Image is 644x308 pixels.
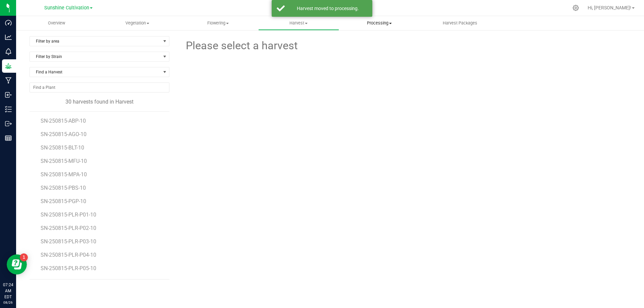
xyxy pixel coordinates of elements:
[339,20,420,26] span: Processing
[30,98,169,106] div: 30 harvests found in Harvest
[97,16,178,30] a: Vegetation
[41,185,86,191] span: SN-250815-PBS-10
[5,34,12,41] inline-svg: Analytics
[20,253,28,261] iframe: Resource center unread badge
[185,38,298,54] span: Please select a harvest
[434,20,486,26] span: Harvest Packages
[5,63,12,69] inline-svg: Grow
[41,198,86,204] span: SN-250815-PGP-10
[288,5,367,12] div: Harvest moved to processing.
[44,5,89,11] span: Sunshine Cultivation
[5,77,12,84] inline-svg: Manufacturing
[41,211,96,218] span: SN-250815-PLR-P01-10
[41,225,96,231] span: SN-250815-PLR-P02-10
[5,135,12,141] inline-svg: Reports
[30,67,161,77] span: Find a Harvest
[97,20,177,26] span: Vegetation
[7,254,27,274] iframe: Resource center
[5,48,12,55] inline-svg: Monitoring
[258,16,339,30] a: Harvest
[5,91,12,98] inline-svg: Inbound
[178,20,258,26] span: Flowering
[41,144,84,151] span: SN-250815-BLT-10
[39,20,74,26] span: Overview
[41,265,96,271] span: SN-250815-PLR-P05-10
[30,83,169,92] input: NO DATA FOUND
[177,16,258,30] a: Flowering
[30,37,161,46] span: Filter by area
[588,5,631,10] span: Hi, [PERSON_NAME]!
[5,19,12,26] inline-svg: Dashboard
[161,37,169,46] span: select
[5,120,12,127] inline-svg: Outbound
[41,238,96,245] span: SN-250815-PLR-P03-10
[41,118,86,124] span: SN-250815-ABP-10
[572,5,580,11] div: Manage settings
[41,252,96,258] span: SN-250815-PLR-P04-10
[41,279,96,285] span: SN-250815-PLR-P06-10
[41,158,87,164] span: SN-250815-MFU-10
[3,282,13,300] p: 07:24 AM EDT
[5,106,12,113] inline-svg: Inventory
[339,16,420,30] a: Processing
[30,52,161,61] span: Filter by Strain
[16,16,97,30] a: Overview
[259,20,339,26] span: Harvest
[41,171,87,178] span: SN-250815-MPA-10
[420,16,500,30] a: Harvest Packages
[3,300,13,305] p: 08/26
[41,131,87,137] span: SN-250815-AGO-10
